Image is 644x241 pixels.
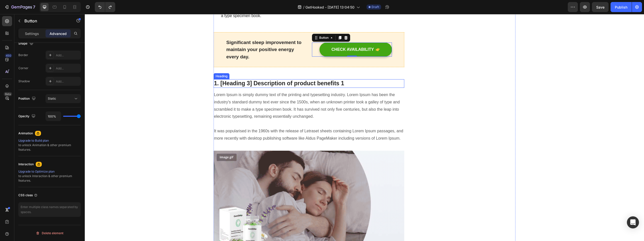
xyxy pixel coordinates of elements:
[18,131,33,136] div: Animation
[18,162,34,167] div: Interaction
[46,112,61,121] input: Auto
[18,229,81,237] button: Delete element
[2,2,37,12] button: 7
[95,2,115,12] div: Undo/Redo
[142,25,221,47] p: Significant sleep improvement to maintain your positive energy every day.
[56,79,79,84] div: Add...
[592,2,609,12] button: Save
[596,5,605,9] span: Save
[18,95,37,102] div: Position
[18,169,81,183] div: to unlock Interaction & other premium features.
[615,5,627,10] div: Publish
[303,5,304,10] span: /
[36,230,63,236] div: Delete element
[129,77,319,128] p: Lorem Ipsum is simply dummy text of the printing and typesetting industry. Lorem Ipsum has been t...
[129,66,319,73] p: 1. [Heading 3] Description of product benefits 1
[372,5,379,9] span: Draft
[18,53,28,57] div: Border
[18,193,38,197] div: CSS class
[56,66,79,71] div: Add...
[5,54,12,58] div: 450
[627,216,639,228] div: Open Intercom Messenger
[18,40,34,47] div: Shape
[247,32,289,38] div: CHECK AVAILABILITY
[25,31,39,36] p: Settings
[18,169,81,174] div: Upgrade to Optimize plan
[18,66,28,70] div: Corner
[50,31,67,36] p: Advanced
[18,138,81,152] div: to unlock Animation & other premium features.
[611,2,632,12] button: Publish
[56,53,79,58] div: Add...
[18,79,30,84] div: Shadow
[46,94,81,103] button: Static
[18,113,36,120] div: Opacity
[18,138,81,143] div: Upgrade to Build plan
[233,21,245,26] div: Button
[48,97,56,100] span: Static
[85,14,644,241] iframe: Design area
[235,28,307,43] button: CHECK AVAILABILITY
[305,5,354,10] span: GetHooked - [DATE] 13:04:50
[130,60,144,64] div: Heading
[4,92,12,96] div: Beta
[33,4,35,10] p: 7
[24,18,67,24] p: Button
